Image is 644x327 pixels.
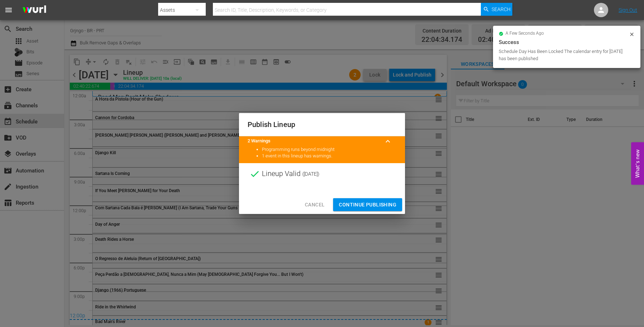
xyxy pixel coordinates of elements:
title: 2 Warnings [248,138,379,145]
span: a few seconds ago [506,31,544,36]
li: Programming runs beyond midnight [262,146,396,153]
span: Search [492,3,511,16]
li: 1 event in this lineup has warnings. [262,153,396,160]
div: Success [499,38,635,47]
img: ans4CAIJ8jUAAAAAAAAAAAAAAAAAAAAAAAAgQb4GAAAAAAAAAAAAAAAAAAAAAAAAJMjXAAAAAAAAAAAAAAAAAAAAAAAAgAT5G... [17,2,52,19]
h2: Publish Lineup [248,119,396,130]
span: keyboard_arrow_up [384,137,392,146]
span: Cancel [305,200,325,209]
div: Schedule Day Has Been Locked The calendar entry for [DATE] has been published [499,48,627,62]
button: Cancel [299,198,330,211]
button: Open Feedback Widget [631,142,644,185]
span: ( [DATE] ) [302,169,319,179]
div: Lineup Valid [239,163,405,185]
span: Continue Publishing [339,200,396,209]
button: Continue Publishing [333,198,402,211]
span: menu [4,6,13,14]
a: Sign Out [619,7,637,13]
button: keyboard_arrow_up [379,133,396,150]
